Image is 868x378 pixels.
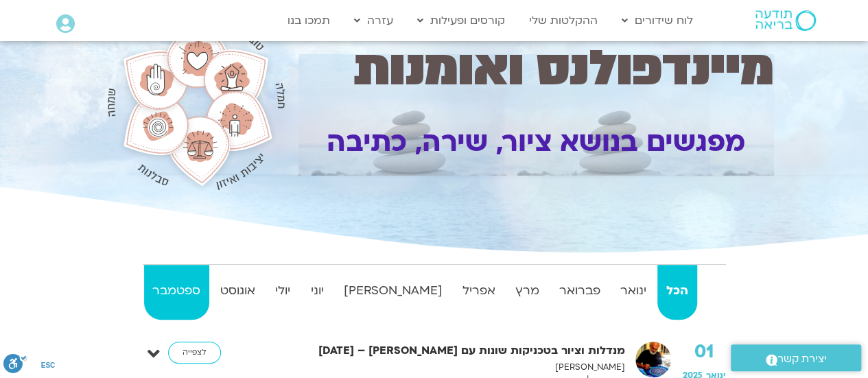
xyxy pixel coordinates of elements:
a: קורסים ופעילות [410,8,512,34]
a: אוגוסט [212,265,264,320]
a: פברואר [550,265,609,320]
strong: פברואר [550,281,609,301]
a: יצירת קשר [731,344,861,371]
strong: יולי [267,281,299,301]
a: תמכו בנו [281,8,337,34]
a: ינואר [611,265,655,320]
strong: 01 [683,342,726,362]
h1: מיינדפולנס ואומנות [298,46,774,91]
a: יוני [302,265,332,320]
img: תודעה בריאה [755,10,816,31]
strong: מרץ [506,281,548,301]
a: ההקלטות שלי [522,8,605,34]
strong: ספטמבר [144,281,209,301]
a: יולי [267,265,299,320]
a: אפריל [454,265,504,320]
strong: [PERSON_NAME] [335,281,451,301]
strong: הכל [657,281,696,301]
a: לוח שידורים [615,8,700,34]
strong: ינואר [611,281,655,301]
strong: אפריל [454,281,504,301]
strong: יוני [302,281,332,301]
p: [PERSON_NAME] [265,360,625,375]
a: [PERSON_NAME] [335,265,451,320]
a: מרץ [506,265,548,320]
p: מפגשים בנושא ציור, שירה, כתיבה [298,119,774,166]
a: הכל [657,265,696,320]
strong: אוגוסט [212,281,264,301]
strong: מנדלות וציור בטכניקות שונות עם [PERSON_NAME] – [DATE] [265,342,625,360]
a: לצפייה [168,342,221,364]
a: עזרה [347,8,400,34]
a: ספטמבר [144,265,209,320]
span: יצירת קשר [777,350,827,368]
